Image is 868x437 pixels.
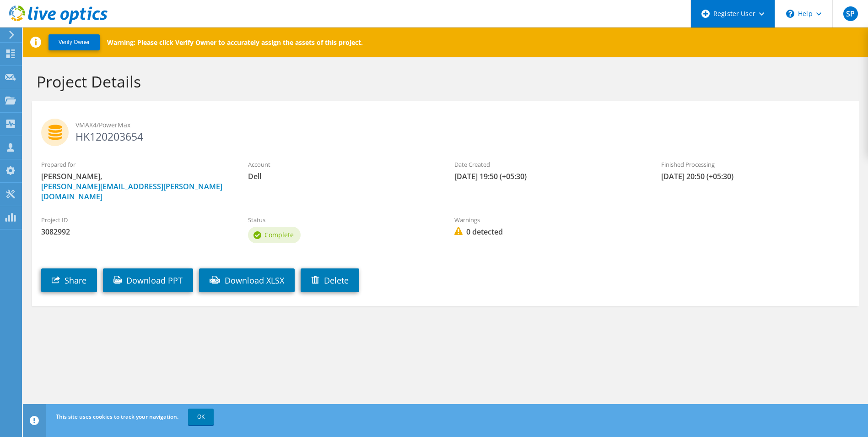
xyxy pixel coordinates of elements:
[248,160,437,169] label: Account
[248,171,437,181] span: Dell
[661,160,850,169] label: Finished Processing
[41,171,230,202] span: [PERSON_NAME],
[248,215,437,224] label: Status
[107,38,363,47] p: Warning: Please click Verify Owner to accurately assign the assets of this project.
[41,227,230,237] span: 3082992
[56,413,178,421] span: This site uses cookies to track your navigation.
[37,72,850,91] h1: Project Details
[49,34,100,50] button: Verify Owner
[41,268,97,292] a: Share
[843,6,858,21] span: SP
[41,181,222,202] a: [PERSON_NAME][EMAIL_ADDRESS][PERSON_NAME][DOMAIN_NAME]
[75,120,850,130] span: VMAX4/PowerMax
[199,268,295,292] a: Download XLSX
[454,227,643,237] span: 0 detected
[103,268,193,292] a: Download PPT
[454,160,643,169] label: Date Created
[188,409,214,425] a: OK
[454,171,643,181] span: [DATE] 19:50 (+05:30)
[41,119,850,142] h2: HK120203654
[41,215,230,224] label: Project ID
[301,268,359,292] a: Delete
[264,230,294,239] span: Complete
[786,10,794,18] svg: \n
[661,171,850,181] span: [DATE] 20:50 (+05:30)
[41,160,230,169] label: Prepared for
[454,215,643,224] label: Warnings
